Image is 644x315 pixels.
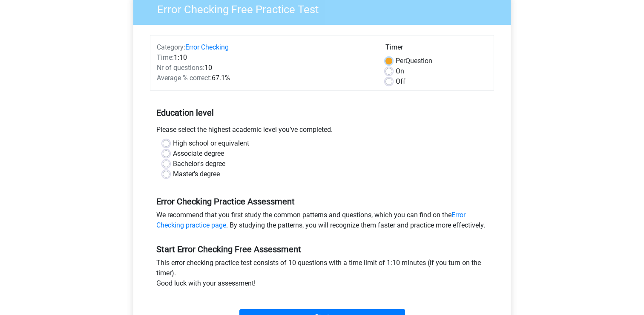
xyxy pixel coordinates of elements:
label: Bachelor's degree [173,159,225,169]
div: This error checking practice test consists of 10 questions with a time limit of 1:10 minutes (if ... [150,258,494,292]
div: Please select the highest academic level you’ve completed. [150,125,494,138]
div: 67.1% [150,73,379,83]
a: Error Checking [185,43,229,51]
h5: Education level [156,104,488,121]
h5: Start Error Checking Free Assessment [156,244,488,254]
div: 1:10 [150,52,379,63]
div: We recommend that you first study the common patterns and questions, which you can find on the . ... [150,210,494,234]
div: Timer [385,42,487,56]
span: Per [396,57,405,65]
span: Nr of questions: [157,64,204,72]
div: 10 [150,63,379,73]
label: Associate degree [173,149,224,159]
label: On [396,66,404,76]
span: Time: [157,53,174,61]
label: Master's degree [173,169,220,179]
label: High school or equivalent [173,138,249,149]
span: Category: [157,43,185,51]
h5: Error Checking Practice Assessment [156,196,488,207]
label: Question [396,56,432,66]
label: Off [396,76,405,87]
span: Average % correct: [157,74,212,82]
